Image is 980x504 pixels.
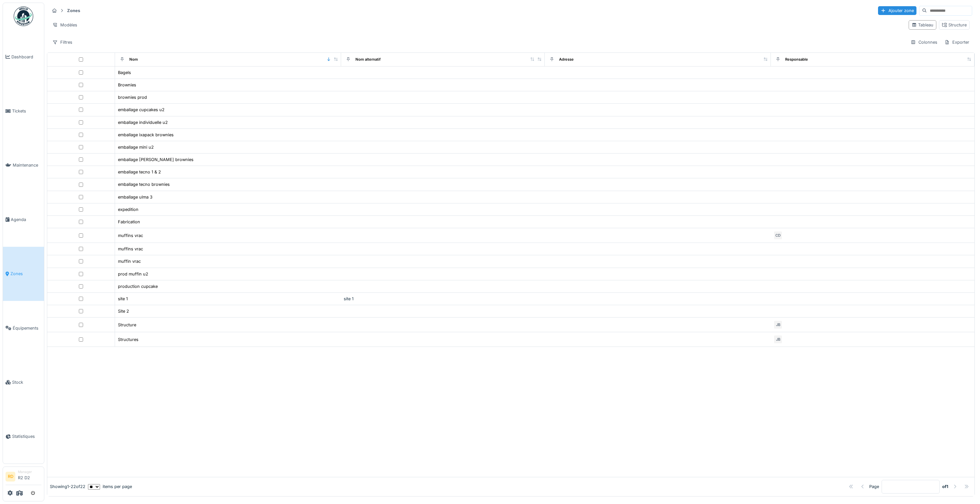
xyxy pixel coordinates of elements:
[773,335,783,344] div: JB
[118,283,158,289] div: production cupcake
[6,472,15,482] li: RD
[118,232,143,239] div: muffins vrac
[129,57,138,62] div: Nom
[118,169,161,175] div: emballage tecno 1 & 2
[559,57,574,62] div: Adresse
[3,30,44,84] a: Dashboard
[355,57,381,62] div: Nom alternatif
[773,320,783,329] div: JB
[118,94,147,100] div: brownies prod
[18,469,41,483] li: R2 D2
[13,325,41,331] span: Équipements
[11,216,41,223] span: Agenda
[908,37,940,47] div: Colonnes
[3,301,44,355] a: Équipements
[3,84,44,138] a: Tickets
[912,22,933,28] div: Tableau
[12,379,41,385] span: Stock
[11,54,41,60] span: Dashboard
[942,22,967,28] div: Structure
[3,138,44,192] a: Maintenance
[118,322,136,328] div: Structure
[878,6,916,15] div: Ajouter zone
[785,57,808,62] div: Responsable
[118,296,128,302] div: site 1
[344,296,542,302] div: site 1
[50,483,85,490] div: Showing 1 - 22 of 22
[773,231,783,240] div: CD
[10,271,41,277] span: Zones
[65,7,83,14] strong: Zones
[118,107,165,113] div: emballage cupcakes u2
[118,156,194,163] div: emballage [PERSON_NAME] brownies
[3,192,44,246] a: Agenda
[118,219,140,225] div: Fabrication
[118,271,148,277] div: prod muffin u2
[942,483,948,490] strong: of 1
[50,20,80,30] div: Modèles
[118,132,174,138] div: emballage ixapack brownies
[118,246,143,252] div: muffins vrac
[3,247,44,301] a: Zones
[88,483,132,490] div: items per page
[12,433,41,439] span: Statistiques
[118,308,129,314] div: Site 2
[13,162,41,168] span: Maintenance
[118,194,152,200] div: emballage ulma 3
[18,469,41,474] div: Manager
[942,37,972,47] div: Exporter
[50,37,75,47] div: Filtres
[118,258,141,264] div: muffin vrac
[3,355,44,409] a: Stock
[118,119,168,126] div: emballage individuelle u2
[118,336,138,343] div: Structures
[118,144,154,150] div: emballage mini u2
[12,108,41,114] span: Tickets
[6,469,41,485] a: RD ManagerR2 D2
[118,69,131,76] div: Bagels
[118,82,136,88] div: Brownies
[118,206,138,213] div: expedition
[3,409,44,464] a: Statistiques
[118,181,170,187] div: emballage tecno brownies
[14,7,33,26] img: Badge_color-CXgf-gQk.svg
[869,483,879,490] div: Page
